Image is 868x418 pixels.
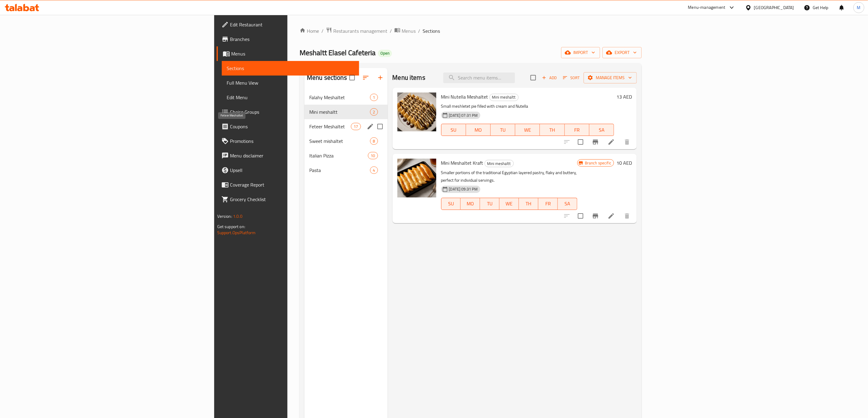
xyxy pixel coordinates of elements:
button: FR [538,198,558,210]
span: Mini meshaltt [490,94,518,101]
span: Upsell [230,167,354,174]
div: [GEOGRAPHIC_DATA] [754,4,794,11]
span: Select to update [574,136,587,148]
div: Menu-management [688,4,726,11]
span: Mini Meshaltet Kraft [441,158,483,167]
span: TU [482,199,497,208]
p: Small meshletet pie filled with cream and Nutella [441,103,614,110]
button: delete [620,135,634,149]
span: M [857,4,861,11]
button: Add section [373,70,388,85]
span: Coverage Report [230,181,354,188]
div: items [351,123,361,130]
div: Feteer Meshaltet17edit [304,119,388,134]
span: Menu disclaimer [230,152,354,159]
div: items [368,152,378,159]
span: import [566,49,595,56]
span: FR [567,126,587,134]
span: Sweet mishaltet [309,137,370,145]
span: Select section [527,71,540,84]
span: Coupons [230,123,354,130]
span: Pasta [309,167,370,174]
h2: Menu items [393,73,426,82]
div: Sweet mishaltet8 [304,134,388,148]
button: MO [466,124,491,136]
span: Meshaltt Elasel Cafeteria [300,46,376,59]
div: items [370,137,378,145]
span: Open [378,51,392,56]
span: Manage items [588,74,632,82]
h6: 10 AED [616,159,632,167]
span: Falahy Meshaltet [309,94,370,101]
span: Version: [217,212,232,220]
div: Open [378,50,392,57]
span: Sort [563,74,580,81]
span: 1 [370,95,377,100]
div: items [370,167,378,174]
button: SU [441,198,461,210]
img: Mini Nutella Meshaltet [397,93,436,131]
input: search [443,72,515,83]
span: SA [560,199,575,208]
span: Menus [231,50,354,57]
span: Select to update [574,210,587,222]
span: Add [541,74,558,81]
a: Branches [217,32,359,46]
button: Branch-specific-item [588,209,603,223]
button: WE [515,124,540,136]
span: MO [463,199,478,208]
button: SA [589,124,614,136]
button: FR [565,124,589,136]
a: Promotions [217,134,359,148]
span: Menus [402,27,416,35]
a: Menus [394,27,416,35]
span: TH [542,126,562,134]
a: Edit menu item [608,212,615,220]
span: 10 [368,153,377,159]
span: TH [521,199,536,208]
span: Edit Menu [227,94,354,101]
span: Choice Groups [230,108,354,116]
div: Mini meshaltt [489,94,519,101]
button: Add [540,73,559,83]
button: SA [558,198,577,210]
span: 8 [370,138,377,144]
span: FR [541,199,555,208]
a: Upsell [217,163,359,177]
span: Add item [540,73,559,83]
a: Support.OpsPlatform [217,229,256,237]
button: delete [620,209,634,223]
div: Falahy Meshaltet1 [304,90,388,105]
div: items [370,94,378,101]
span: Select all sections [346,71,359,84]
span: Branch specific [582,160,614,166]
a: Grocery Checklist [217,192,359,207]
a: Edit Menu [222,90,359,105]
a: Sections [222,61,359,76]
span: Restaurants management [333,27,387,35]
nav: Menu sections [304,88,388,180]
nav: breadcrumb [300,27,642,35]
span: [DATE] 07:31 PM [447,113,480,118]
span: Edit Restaurant [230,21,354,28]
span: Feteer Meshaltet [309,123,351,130]
button: export [602,47,642,58]
span: SU [444,126,464,134]
h6: 13 AED [616,93,632,101]
span: export [607,49,637,56]
a: Coupons [217,119,359,134]
li: / [390,27,392,35]
a: Edit Restaurant [217,17,359,32]
span: Branches [230,35,354,43]
span: 17 [351,124,360,130]
span: Italian Pizza [309,152,368,159]
span: Mini meshaltt [309,108,370,116]
a: Coverage Report [217,177,359,192]
span: Sort items [559,73,584,83]
p: Smaller portions of the traditional Egyptian layered pastry, flaky and buttery, perfect for indiv... [441,169,577,184]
